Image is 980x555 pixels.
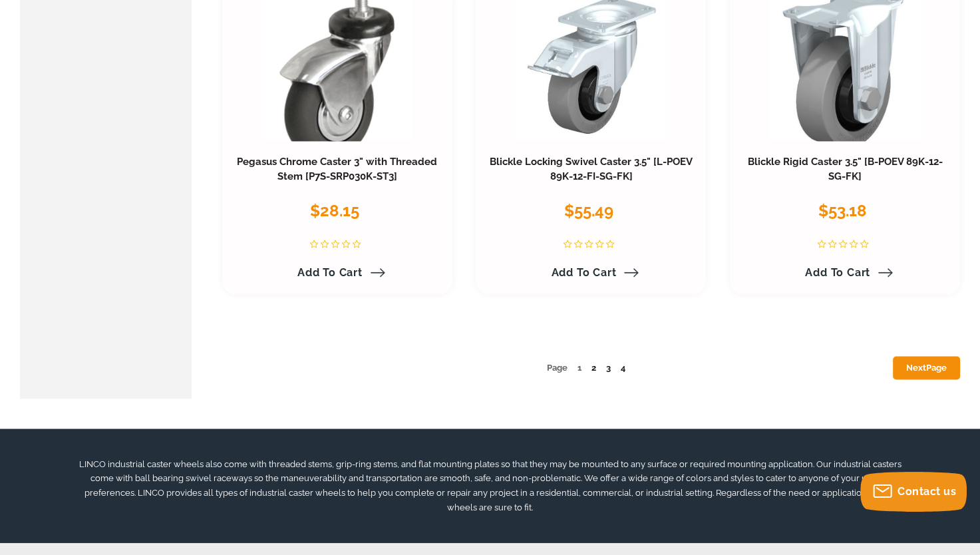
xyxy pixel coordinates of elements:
[289,262,385,284] a: Add to Cart
[552,266,617,279] span: Add to Cart
[926,363,947,373] span: Page
[73,457,906,515] p: LINCO industrial caster wheels also come with threaded stems, grip-ring stems, and flat mounting ...
[860,472,967,512] button: Contact us
[893,356,960,379] a: NextPage
[297,266,363,279] span: Add to Cart
[818,201,867,220] span: $53.18
[544,262,639,284] a: Add to Cart
[621,363,625,373] a: 4
[898,485,956,498] span: Contact us
[237,156,437,182] a: Pegasus Chrome Caster 3" with Threaded Stem [P7S-SRP030K-ST3]
[797,262,893,284] a: Add to Cart
[591,363,596,373] a: 2
[547,363,568,373] span: Page
[577,363,581,373] span: 1
[564,201,613,220] span: $55.49
[805,266,870,279] span: Add to Cart
[490,156,693,182] a: Blickle Locking Swivel Caster 3.5" [L-POEV 89K-12-FI-SG-FK]
[606,363,611,373] a: 3
[748,156,943,182] a: Blickle Rigid Caster 3.5" [B-POEV 89K-12-SG-FK]
[310,201,359,220] span: $28.15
